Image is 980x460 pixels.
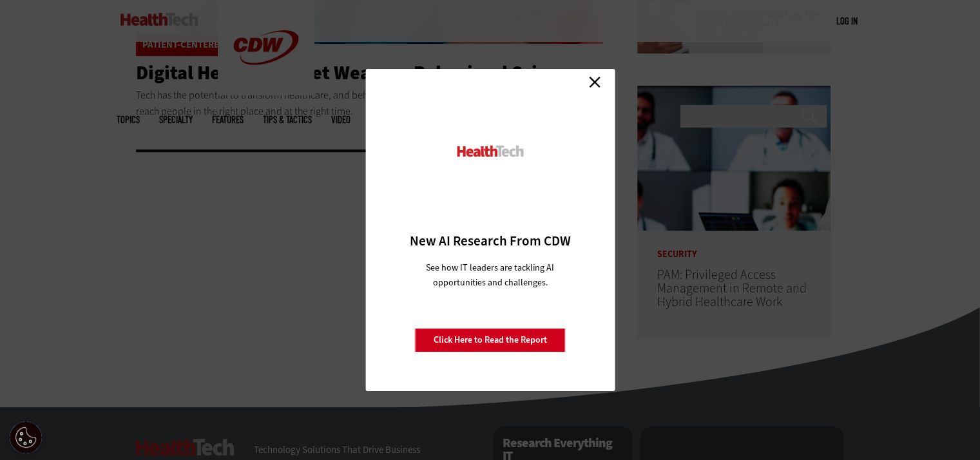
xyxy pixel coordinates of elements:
[388,232,592,250] h3: New AI Research From CDW
[10,421,42,454] button: Open Preferences
[455,144,525,158] img: HealthTech_0.png
[10,421,42,454] div: Cookie Settings
[410,260,570,290] p: See how IT leaders are tackling AI opportunities and challenges.
[415,328,566,352] a: Click Here to Read the Report
[585,72,604,91] a: Close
